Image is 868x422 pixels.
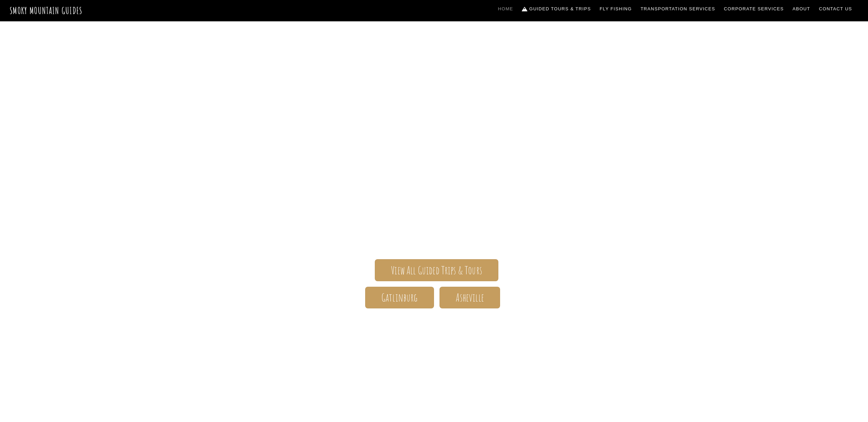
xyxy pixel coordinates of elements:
[495,2,516,16] a: Home
[597,2,635,16] a: Fly Fishing
[365,287,434,308] a: Gatlinburg
[234,151,634,186] span: Smoky Mountain Guides
[234,319,634,336] h1: Your adventure starts here.
[391,267,482,274] span: View All Guided Trips & Tours
[816,2,855,16] a: Contact Us
[721,2,787,16] a: Corporate Services
[234,186,634,239] span: The ONLY one-stop, full Service Guide Company for the Gatlinburg and [GEOGRAPHIC_DATA] side of th...
[10,5,83,16] a: Smoky Mountain Guides
[456,294,484,301] span: Asheville
[638,2,718,16] a: Transportation Services
[381,294,418,301] span: Gatlinburg
[440,287,500,308] a: Asheville
[790,2,813,16] a: About
[375,259,498,281] a: View All Guided Trips & Tours
[519,2,594,16] a: Guided Tours & Trips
